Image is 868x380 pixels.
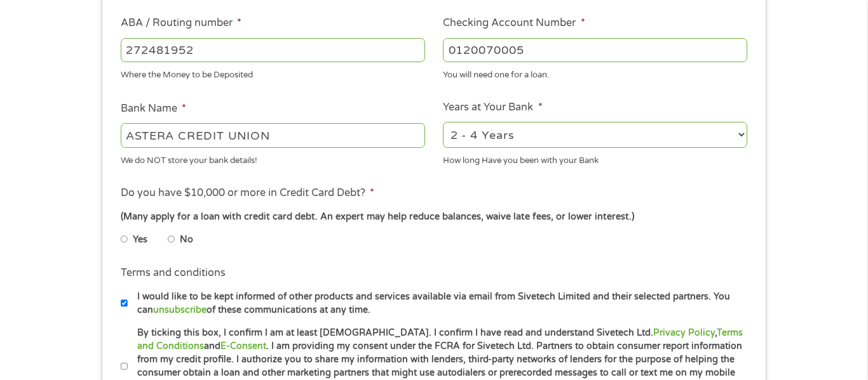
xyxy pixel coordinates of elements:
div: (Many apply for a loan with credit card debt. An expert may help reduce balances, waive late fees... [121,210,747,224]
label: Bank Name [121,102,186,115]
label: Do you have $10,000 or more in Credit Card Debt? [121,187,374,200]
input: 345634636 [443,38,747,62]
a: unsubscribe [153,305,207,315]
label: I would like to be kept informed of other products and services available via email from Sivetech... [128,290,751,317]
input: 263177916 [121,38,425,62]
div: You will need one for a loan. [443,65,747,82]
a: Privacy Policy [653,327,715,338]
a: Terms and Conditions [137,327,743,351]
label: Yes [133,233,147,247]
label: No [180,233,193,247]
label: Terms and conditions [121,266,226,280]
div: We do NOT store your bank details! [121,150,425,167]
a: E-Consent [220,341,266,351]
label: Years at Your Bank [443,101,542,114]
label: ABA / Routing number [121,16,241,30]
div: Where the Money to be Deposited [121,65,425,82]
label: Checking Account Number [443,16,585,30]
div: How long Have you been with your Bank [443,150,747,167]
